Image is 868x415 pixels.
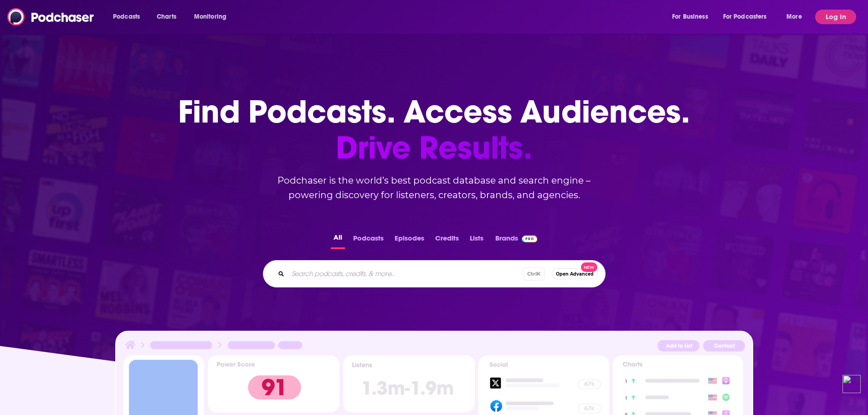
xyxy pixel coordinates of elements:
[178,130,690,166] span: Drive Results.
[188,10,238,24] button: open menu
[717,10,780,24] button: open menu
[263,260,606,287] div: Search podcasts, credits, & more...
[432,231,462,249] button: Credits
[522,235,538,242] img: Podchaser Pro
[208,355,339,412] img: Podcast Insights Power score
[157,10,176,23] span: Charts
[780,10,813,24] button: open menu
[723,10,767,23] span: For Podcasters
[331,231,345,249] button: All
[815,10,856,24] button: Log In
[178,94,690,166] h1: Find Podcasts. Access Audiences.
[350,231,386,249] button: Podcasts
[7,8,95,26] img: Podchaser - Follow, Share and Rate Podcasts
[107,10,152,24] button: open menu
[343,355,475,412] img: Podcast Insights Listens
[123,339,745,355] img: Podcast Insights Header
[556,272,594,277] span: Open Advanced
[672,10,708,23] span: For Business
[392,231,427,249] button: Episodes
[151,10,182,24] a: Charts
[252,173,616,202] h2: Podchaser is the world’s best podcast database and search engine – powering discovery for listene...
[495,231,538,249] a: BrandsPodchaser Pro
[113,10,140,23] span: Podcasts
[666,10,719,24] button: open menu
[523,267,544,281] span: Ctrl K
[288,266,523,281] input: Search podcasts, credits, & more...
[194,10,226,23] span: Monitoring
[581,262,597,272] span: New
[786,10,802,23] span: More
[552,268,598,279] button: Open AdvancedNew
[467,231,486,249] button: Lists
